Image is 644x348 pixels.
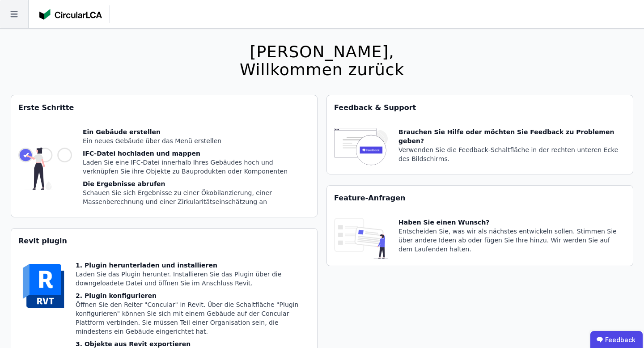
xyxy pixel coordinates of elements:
div: Verwenden Sie die Feedback-Schaltfläche in der rechten unteren Ecke des Bildschirms. [398,145,626,163]
div: Ein neues Gebäude über das Menü erstellen [83,136,310,145]
div: Erste Schritte [11,95,317,120]
div: 2. Plugin konfigurieren [76,291,310,300]
div: 1. Plugin herunterladen und installieren [76,261,310,270]
img: Concular [39,9,102,20]
div: Öffnen Sie den Reiter "Concular" in Revit. Über die Schaltfläche "Plugin konfigurieren" können Si... [76,300,310,336]
div: Entscheiden Sie, was wir als nächstes entwickeln sollen. Stimmen Sie über andere Ideen ab oder fü... [398,227,626,254]
img: getting_started_tile-DrF_GRSv.svg [18,127,72,210]
div: Laden Sie eine IFC-Datei innerhalb Ihres Gebäudes hoch und verknüpfen Sie ihre Objekte zu Bauprod... [83,158,310,176]
div: IFC-Datei hochladen und mappen [83,149,310,158]
div: Schauen Sie sich Ergebnisse zu einer Ökobilanzierung, einer Massenberechnung und einer Zirkularit... [83,188,310,206]
div: Feature-Anfragen [327,186,633,211]
div: [PERSON_NAME], [240,43,404,61]
img: feature_request_tile-UiXE1qGU.svg [334,218,388,259]
div: Brauchen Sie Hilfe oder möchten Sie Feedback zu Problemen geben? [398,127,626,145]
img: revit-YwGVQcbs.svg [18,261,68,311]
div: Feedback & Support [327,95,633,120]
div: Willkommen zurück [240,61,404,79]
div: Laden Sie das Plugin herunter. Installieren Sie das Plugin über die downgeloadete Datei und öffne... [76,270,310,288]
img: feedback-icon-HCTs5lye.svg [334,127,388,167]
div: Die Ergebnisse abrufen [83,179,310,188]
div: Haben Sie einen Wunsch? [398,218,626,227]
div: Ein Gebäude erstellen [83,127,310,136]
div: Revit plugin [11,229,317,254]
